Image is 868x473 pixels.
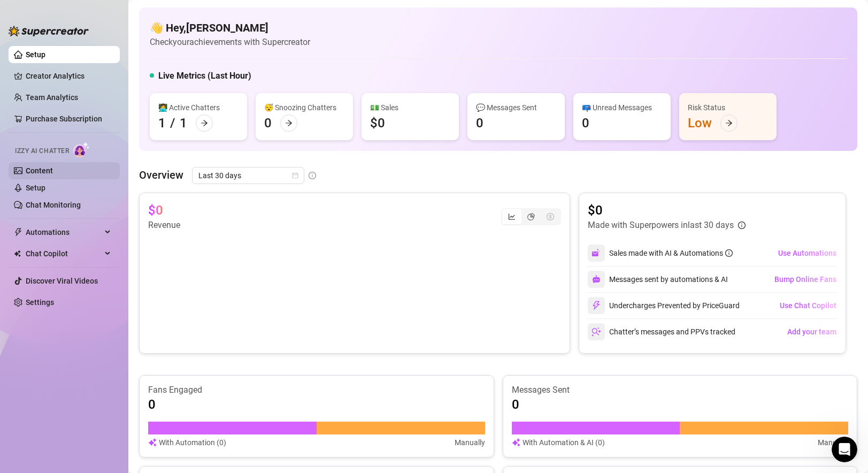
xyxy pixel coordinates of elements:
[527,213,535,220] span: pie-chart
[148,219,180,232] article: Revenue
[26,277,98,285] a: Discover Viral Videos
[455,437,485,448] article: Manually
[582,115,589,132] div: 0
[688,102,768,113] div: Risk Status
[592,275,601,284] img: svg%3e
[832,437,857,462] iframe: Intercom live chat
[177,361,197,368] span: News
[150,35,310,49] article: Check your achievements with Supercreator
[508,213,516,220] span: line-chart
[476,102,556,113] div: 💬 Messages Sent
[725,249,733,257] span: info-circle
[158,115,166,132] div: 1
[787,323,837,340] button: Add your team
[26,93,78,102] a: Team Analytics
[26,298,54,307] a: Settings
[588,202,746,219] article: $0
[7,29,207,50] input: Search for help
[778,249,836,257] span: Use Automations
[9,26,89,36] img: logo-BBDzfeDw.svg
[124,361,143,368] span: Help
[774,271,837,288] button: Bump Online Fans
[512,437,520,448] img: svg%3e
[7,4,27,25] button: go back
[148,384,485,396] article: Fans Engaged
[14,250,21,257] img: Chat Copilot
[309,172,316,179] span: info-circle
[609,247,733,259] div: Sales made with AI & Automations
[159,437,226,448] article: With Automation (0)
[778,245,837,262] button: Use Automations
[11,147,190,158] p: Setting up Supercreator
[139,167,183,183] article: Overview
[14,228,22,236] span: thunderbolt
[26,184,45,192] a: Setup
[780,301,836,310] span: Use Chat Copilot
[53,334,107,377] button: Messages
[11,64,203,77] h2: Getting Started
[512,384,849,396] article: Messages Sent
[26,166,53,175] a: Content
[158,70,251,82] h5: Live Metrics (Last Hour)
[264,102,344,113] div: 😴 Snoozing Chatters
[11,123,190,134] p: Start Here: Product Overview
[26,224,102,241] span: Automations
[148,396,156,413] article: 0
[11,219,190,242] p: Accessing OnlyFans Accounts with the Supercreator Desktop App
[818,437,848,448] article: Manually
[779,297,837,314] button: Use Chat Copilot
[11,195,190,207] p: Join as a chatter
[512,396,519,413] article: 0
[264,115,272,132] div: 0
[285,119,293,127] span: arrow-right
[62,361,99,368] span: Messages
[523,437,605,448] article: With Automation & AI (0)
[592,301,601,310] img: svg%3e
[592,327,601,337] img: svg%3e
[11,171,190,182] p: Onboarding FAQ
[774,275,836,284] span: Bump Online Fans
[7,29,207,50] div: Search for helpSearch for help
[15,146,69,156] span: Izzy AI Chatter
[476,115,483,132] div: 0
[148,202,163,219] article: $0
[588,323,735,340] div: Chatter’s messages and PPVs tracked
[94,5,122,24] h1: Help
[26,50,45,59] a: Setup
[188,5,207,24] div: Close
[16,361,37,368] span: Home
[180,115,187,132] div: 1
[582,102,662,113] div: 📪 Unread Messages
[148,437,157,448] img: svg%3e
[26,201,81,209] a: Chat Monitoring
[150,20,310,35] h4: 👋 Hey, [PERSON_NAME]
[370,115,385,132] div: $0
[725,119,733,127] span: arrow-right
[501,208,561,225] div: segmented control
[738,222,746,229] span: info-circle
[592,248,601,258] img: svg%3e
[26,245,102,262] span: Chat Copilot
[370,102,450,113] div: 💵 Sales
[107,334,160,377] button: Help
[787,327,836,336] span: Add your team
[160,334,214,377] button: News
[588,219,734,232] article: Made with Superpowers in last 30 days
[11,96,45,108] p: 5 articles
[158,102,239,113] div: 👩‍💻 Active Chatters
[588,271,728,288] div: Messages sent by automations & AI
[198,167,298,184] span: Last 30 days
[292,172,298,179] span: calendar
[26,110,111,127] a: Purchase Subscription
[11,79,203,90] p: Onboarding to Supercreator
[26,67,111,85] a: Creator Analytics
[201,119,208,127] span: arrow-right
[73,142,90,157] img: AI Chatter
[588,297,740,314] div: Undercharges Prevented by PriceGuard
[547,213,554,220] span: dollar-circle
